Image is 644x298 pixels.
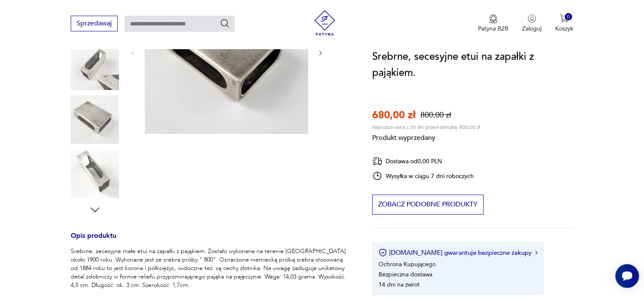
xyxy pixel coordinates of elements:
[615,264,639,288] iframe: Smartsupp widget button
[71,233,352,247] h3: Opis produktu
[535,251,538,255] img: Ikona strzałki w prawo
[555,14,573,33] button: 0Koszyk
[379,248,537,257] button: [DOMAIN_NAME] gwarantuje bezpieczne zakupy
[478,14,509,33] a: Ikona medaluPatyna B2B
[312,10,337,36] img: Patyna - sklep z meblami i dekoracjami vintage
[71,16,118,31] button: Sprzedawaj
[478,14,509,33] button: Patyna B2B
[528,14,536,23] img: Ikonka użytkownika
[372,108,415,122] p: 680,00 zł
[71,247,352,290] p: Srebrne, secesyjne małe etui na zapałki z pająkiem. Zostało wykonane na terenie [GEOGRAPHIC_DATA]...
[560,14,568,23] img: Ikona koszyka
[379,281,420,289] li: 14 dni na zwrot
[372,156,382,167] img: Ikona dostawy
[478,25,509,33] p: Patyna B2B
[420,110,451,120] p: 800,00 zł
[220,18,230,28] button: Szukaj
[379,248,387,257] img: Ikona certyfikatu
[372,124,480,131] p: Najniższa cena z 30 dni przed obniżką: 800,00 zł
[71,21,118,27] a: Sprzedawaj
[555,25,573,33] p: Koszyk
[489,14,498,24] img: Ikona medalu
[522,14,542,33] button: Zaloguj
[565,14,572,21] div: 0
[379,260,436,268] li: Ochrona Kupującego
[379,270,432,279] li: Bezpieczna dostawa
[372,49,573,81] h1: Srebrne, secesyjne etui na zapałki z pająkiem.
[522,25,542,33] p: Zaloguj
[372,131,480,142] p: Produkt wyprzedany
[372,195,484,214] button: Zobacz podobne produkty
[372,171,474,181] div: Wysyłka w ciągu 7 dni roboczych
[372,156,474,167] div: Dostawa od 0,00 PLN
